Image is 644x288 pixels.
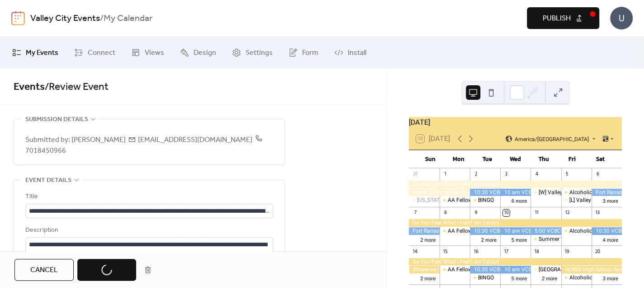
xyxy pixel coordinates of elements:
a: Install [327,40,373,65]
button: 2 more [417,235,439,243]
button: 2 more [538,274,561,282]
div: NDWS High School Rodeo [561,266,622,273]
span: Cancel [30,265,58,276]
div: 2 [473,171,479,178]
div: Fort Ransom Sodbuster Days [592,189,622,196]
span: Publish [543,13,571,24]
div: AA Fellowship Corner [440,266,470,273]
div: Wed [501,150,530,168]
div: 10:30 VCBC Library LEGO Club [592,227,622,235]
b: / [100,10,104,27]
div: Alcoholics Anonymous [561,189,592,196]
div: Title [25,191,271,202]
div: AA Fellowship Corner [448,266,500,273]
div: Alcoholics Anonymous [569,227,625,235]
div: 8 [442,210,449,216]
div: AA Fellowship Corner [448,196,500,204]
div: Do You Feel What I Feel? Art Exhibit [409,181,622,188]
div: Alcoholics Anonymous [569,189,625,196]
div: AQHA 4-day Horse Show [409,189,469,196]
div: AA Fellowship Corner [440,196,470,204]
span: Submitted by: [PERSON_NAME] [EMAIL_ADDRESS][DOMAIN_NAME] [25,135,273,156]
div: 10:30 VCBC Library Next Chapter Book Club [470,266,500,273]
span: / Review Event [45,77,109,97]
span: Event details [25,175,71,186]
div: 19 [564,248,571,255]
div: AA Fellowship Corner [440,227,470,235]
img: logo [11,11,25,25]
div: BINGO [470,274,500,282]
div: 9 [473,210,479,216]
span: Settings [246,48,273,59]
div: Do You Feel What I Feel? Art Exhibit [409,219,622,227]
div: BINGO [478,274,494,282]
div: 5:00 VCBC Library Adult Painting Club [530,227,561,235]
div: Tue [473,150,502,168]
div: 12 [564,210,571,216]
div: 14 [412,248,418,255]
div: 20 [594,248,601,255]
div: Summer Vikes on Central [530,235,561,243]
button: 3 more [599,196,622,204]
div: 3 [503,171,510,178]
a: Connect [67,40,122,65]
div: Mon [445,150,473,168]
div: Description [25,225,271,236]
span: Form [302,48,318,59]
div: 1 [442,171,449,178]
span: Install [348,48,366,59]
button: 2 more [478,235,500,243]
a: Settings [225,40,279,65]
span: Views [145,48,164,59]
button: Cancel [14,259,74,281]
div: Alcoholics Anonymous [561,274,592,282]
span: Connect [88,48,115,59]
div: [L] Valley City State University Volleyball vs Montana Western - Faculty/Staff Night [561,196,592,204]
div: Fort Ransom Sodbuster Days [409,227,439,235]
div: [US_STATE] Hold'em [417,196,466,204]
div: Alcoholics Anonymous [561,227,592,235]
span: America/[GEOGRAPHIC_DATA] [515,136,589,142]
div: 10 am VCBC Library Circle Time [500,266,530,273]
div: AA Fellowship Corner [448,227,500,235]
div: 16 [473,248,479,255]
div: 11 [533,210,540,216]
div: Alcoholics Anonymous [569,274,625,282]
div: [DATE] [409,117,622,128]
div: [W] Valley City State University Football vs Augsburg University - Ag Bowl [530,189,561,196]
div: BINGO [470,196,500,204]
div: Sheyenne River Valley Chapter NCTA Trail Work Day [409,266,439,273]
div: 13 [594,210,601,216]
div: 17 [503,248,510,255]
div: Thu [530,150,558,168]
div: Valley City State University Softball vs North Dakota State College of Science - Scrimmage [530,266,561,273]
button: Publish [527,7,599,29]
div: Sun [416,150,445,168]
button: 2 more [417,274,439,282]
button: 5 more [508,274,530,282]
div: BINGO [478,196,494,204]
span: Submission details [25,114,88,125]
div: Texas Hold'em [409,196,439,204]
div: 18 [533,248,540,255]
div: 6 [594,171,601,178]
div: 10 am VCBC Library Circle Time [500,189,530,196]
a: Views [124,40,171,65]
a: Events [14,77,45,97]
div: 15 [442,248,449,255]
div: 7 [412,210,418,216]
span: 7018450966 [25,133,262,158]
a: My Events [5,40,65,65]
span: Design [194,48,216,59]
div: Summer Vikes on Central [539,235,601,243]
b: My Calendar [104,10,152,27]
div: Do You Feel What I Feel? Art Exhibit [409,258,622,266]
div: 10:30 VCBC Library Next Chapter Book Club [470,227,500,235]
button: 4 more [599,235,622,243]
div: 10:30 VCBC Library Next Chapter Book Club [470,189,500,196]
div: 5 [564,171,571,178]
span: My Events [26,48,58,59]
div: 4 [533,171,540,178]
div: Fri [558,150,587,168]
button: 6 more [508,196,530,204]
